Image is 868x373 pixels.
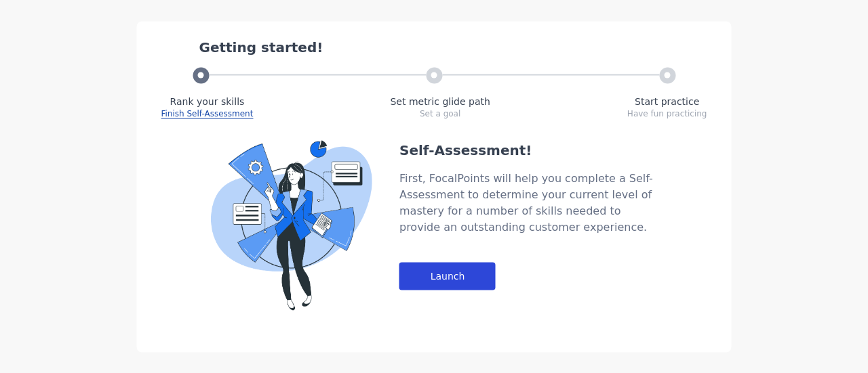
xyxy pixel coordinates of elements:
div: Rank your skills [161,94,254,108]
div: Launch [399,262,496,290]
div: Have fun practicing [627,108,707,118]
div: First, FocalPoints will help you complete a Self-Assessment to determine your current level of ma... [399,170,657,235]
div: Self-Assessment! [399,140,657,159]
span: Finish Self-Assessment [161,108,254,118]
div: Start practice [627,94,707,108]
div: Set a goal [390,108,490,118]
div: Set metric glide path [390,94,490,108]
div: Getting started! [199,37,707,56]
